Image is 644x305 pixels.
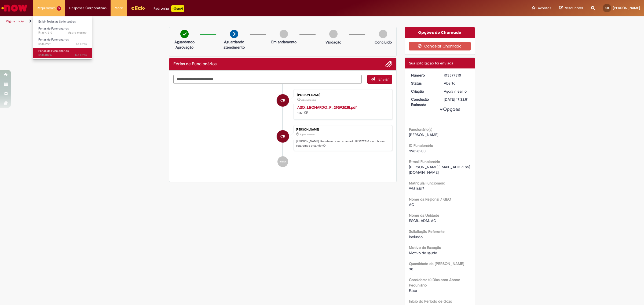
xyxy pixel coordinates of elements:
img: check-circle-green.png [180,30,189,38]
img: img-circle-grey.png [280,30,288,38]
span: 30 [409,267,413,271]
a: Aberto R13569711 : Férias de Funcionários [33,37,92,47]
b: Nome da Unidade [409,213,439,218]
img: arrow-next.png [230,30,238,38]
img: img-circle-grey.png [329,30,338,38]
b: Início do Período de Gozo [409,299,452,304]
time: 29/09/2025 14:32:47 [300,133,314,136]
span: Despesas Corporativas [69,5,107,11]
div: [PERSON_NAME] [296,128,389,131]
span: [PERSON_NAME] [409,132,438,137]
p: Aguardando Aprovação [171,39,197,50]
span: CR [280,94,285,107]
ul: Trilhas de página [4,16,425,26]
dt: Número [407,72,440,78]
span: Requisições [37,5,56,11]
b: Solicitação Referente [409,229,445,234]
span: Falso [409,288,417,293]
span: 99816817 [409,186,424,191]
button: Adicionar anexos [385,61,392,68]
img: ServiceNow [1,3,28,13]
span: AC [409,202,414,207]
span: R13569711 [38,42,87,46]
span: Motivo de saúde [409,250,437,255]
dt: Status [407,81,440,86]
ul: Requisições [33,16,92,60]
time: 26/09/2025 10:20:06 [76,42,87,46]
span: 4d atrás [76,42,87,46]
p: Aguardando atendimento [221,39,247,50]
span: 13d atrás [75,53,87,57]
span: R13577310 [38,31,87,35]
time: 29/09/2025 14:32:48 [68,31,87,35]
h2: Férias de Funcionários Histórico de tíquete [173,62,217,67]
p: Concluído [375,39,392,45]
a: Exibir Todas as Solicitações [33,19,92,25]
div: Aberto [444,81,469,86]
div: [DATE] 17:32:51 [444,97,469,102]
ul: Histórico de tíquete [173,84,392,172]
span: Enviar [378,77,389,82]
span: ESCR.. ADM. AC [409,218,436,223]
span: Férias de Funcionários [38,27,69,31]
div: 107 KB [297,105,387,115]
b: Quantidade de [PERSON_NAME] [409,261,464,266]
b: Considerar 10 Dias com Abono Pecuniário [409,277,460,288]
span: Férias de Funcionários [38,49,69,53]
div: Opções do Chamado [405,27,475,38]
span: Agora mesmo [68,31,87,35]
div: R13577310 [444,72,469,78]
span: Agora mesmo [444,89,467,94]
span: R13540707 [38,53,87,57]
li: Camila Moscosqui Rigueira [173,125,392,151]
a: Aberto R13577310 : Férias de Funcionários [33,26,92,36]
span: Férias de Funcionários [38,38,69,42]
span: Favoritos [536,5,551,11]
a: Rascunhos [559,6,583,11]
p: Em andamento [271,39,297,45]
textarea: Digite sua mensagem aqui... [173,75,362,84]
span: 99828200 [409,148,426,153]
b: Motivo da Exceção [409,245,441,250]
span: [PERSON_NAME] [613,6,640,10]
time: 29/09/2025 14:32:47 [444,89,467,94]
img: click_logo_yellow_360x200.png [131,4,145,12]
span: 3 [57,6,61,11]
a: Aberto R13540707 : Férias de Funcionários [33,48,92,58]
span: CR [605,6,609,10]
img: img-circle-grey.png [379,30,387,38]
span: Agora mesmo [301,98,316,101]
time: 16/09/2025 16:18:36 [75,53,87,57]
div: 29/09/2025 14:32:47 [444,89,469,94]
b: Funcionário(s) [409,127,432,132]
dt: Criação [407,89,440,94]
b: ID Funcionário [409,143,433,148]
p: +GenAi [171,5,184,12]
p: Validação [325,39,341,45]
div: Camila Moscosqui Rigueira [277,130,289,143]
button: Enviar [367,75,392,84]
span: CR [280,130,285,143]
button: Cancelar Chamado [409,42,471,50]
span: Agora mesmo [300,133,314,136]
span: [PERSON_NAME][EMAIL_ADDRESS][DOMAIN_NAME] [409,165,470,175]
div: [PERSON_NAME] [297,93,387,97]
a: Página inicial [6,19,24,23]
div: Camila Moscosqui Rigueira [277,94,289,107]
span: Inclusão [409,234,423,239]
b: Nome da Regional / GEO [409,197,451,202]
span: Rascunhos [564,5,583,10]
div: Padroniza [153,5,184,12]
b: E-mail Funcionário [409,159,440,164]
b: Matrícula Funcionário [409,181,445,186]
p: [PERSON_NAME]! Recebemos seu chamado R13577310 e em breve estaremos atuando. [296,139,389,148]
span: Sua solicitação foi enviada [409,61,453,66]
a: ASO_LEONARDO_P_29092025.pdf [297,105,357,110]
dt: Conclusão Estimada [407,97,440,107]
span: More [115,5,123,11]
time: 29/09/2025 14:32:44 [301,98,316,101]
